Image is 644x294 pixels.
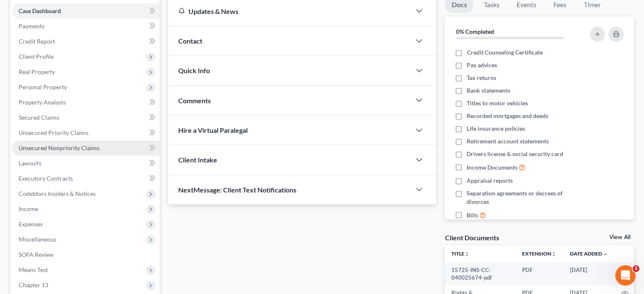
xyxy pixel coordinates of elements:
[467,176,513,185] span: Appraisal reports
[178,66,210,74] span: Quick Info
[19,281,48,289] span: Chapter 13
[467,86,510,95] span: Bank statements
[456,28,494,35] strong: 0% Completed
[522,250,556,257] a: Extensionunfold_more
[615,265,636,286] iframe: Intercom live chat
[19,129,88,136] span: Unsecured Priority Claims
[467,211,478,220] span: Bills
[19,236,56,243] span: Miscellaneous
[467,150,563,158] span: Drivers license & social security card
[19,266,48,273] span: Means Test
[467,189,579,206] span: Separation agreements or decrees of divorces
[178,186,296,194] span: NextMessage: Client Text Notifications
[178,96,211,104] span: Comments
[19,53,54,60] span: Client Profile
[467,137,549,146] span: Retirement account statements
[19,99,66,106] span: Property Analysis
[12,34,160,49] a: Credit Report
[467,124,525,133] span: Life insurance policies
[451,250,470,257] a: Titleunfold_more
[570,250,608,257] a: Date Added expand_more
[12,247,160,262] a: SOFA Review
[445,262,515,286] td: 15725-INS-CC-040025674-pdf
[551,252,556,257] i: unfold_more
[19,159,41,167] span: Lawsuits
[12,171,160,186] a: Executory Contracts
[12,95,160,110] a: Property Analysis
[633,265,639,272] span: 3
[19,38,55,45] span: Credit Report
[19,251,54,258] span: SOFA Review
[467,112,548,120] span: Recorded mortgages and deeds
[19,22,44,30] span: Payments
[19,83,67,91] span: Personal Property
[178,7,401,16] div: Updates & News
[603,252,608,257] i: expand_more
[467,61,497,69] span: Pay advices
[19,144,100,151] span: Unsecured Nonpriority Claims
[178,126,248,134] span: Hire a Virtual Paralegal
[178,156,217,164] span: Client Intake
[445,233,499,242] div: Client Documents
[467,99,528,107] span: Titles to motor vehicles
[467,163,517,172] span: Income Documents
[19,68,55,75] span: Real Property
[19,205,38,212] span: Income
[12,3,160,19] a: Case Dashboard
[19,175,73,182] span: Executory Contracts
[19,7,61,14] span: Case Dashboard
[12,19,160,34] a: Payments
[464,252,470,257] i: unfold_more
[515,262,563,286] td: PDF
[12,125,160,140] a: Unsecured Priority Claims
[19,114,59,121] span: Secured Claims
[19,190,96,197] span: Codebtors Insiders & Notices
[12,156,160,171] a: Lawsuits
[609,234,630,240] a: View All
[19,220,43,228] span: Expenses
[467,74,496,82] span: Tax returns
[12,140,160,156] a: Unsecured Nonpriority Claims
[12,110,160,125] a: Secured Claims
[178,37,202,45] span: Contact
[467,48,542,57] span: Credit Counseling Certificate
[563,262,615,286] td: [DATE]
